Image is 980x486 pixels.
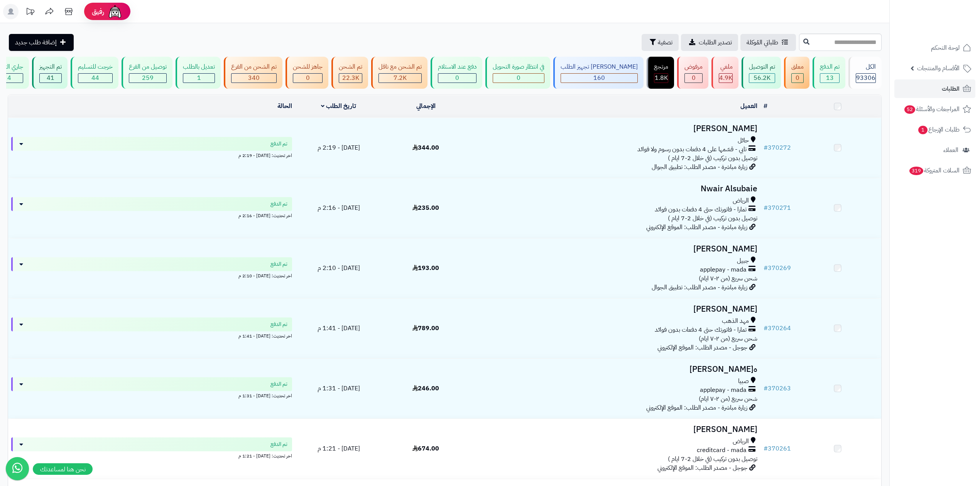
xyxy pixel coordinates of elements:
[270,200,287,208] span: تم الدفع
[183,62,215,71] div: تعديل بالطلب
[318,324,360,333] span: [DATE] - 1:41 م
[792,74,803,83] div: 0
[737,256,749,265] span: جبيل
[917,63,960,74] span: الأقسام والمنتجات
[412,384,439,393] span: 246.00
[379,74,421,83] div: 7223
[733,196,749,205] span: الرياض
[894,120,975,139] a: طلبات الإرجاع1
[811,57,847,89] a: تم الدفع 13
[412,444,439,453] span: 674.00
[473,305,757,314] h3: [PERSON_NAME]
[719,73,732,83] span: 4.9K
[764,101,767,111] a: #
[277,101,292,111] a: الحالة
[904,105,915,114] span: 52
[681,34,738,51] a: تصدير الطلبات
[270,140,287,148] span: تم الدفع
[764,324,768,333] span: #
[394,73,407,83] span: 7.2K
[40,74,61,83] div: 41
[749,74,775,83] div: 56184
[791,62,804,71] div: معلق
[942,83,960,94] span: الطلبات
[699,38,732,47] span: تصدير الطلبات
[78,62,113,71] div: خرجت للتسليم
[894,39,975,57] a: لوحة التحكم
[826,73,834,83] span: 13
[473,124,757,133] h3: [PERSON_NAME]
[248,73,260,83] span: 340
[30,57,69,89] a: تم التجهيز 41
[370,57,429,89] a: تم الشحن مع ناقل 7.2K
[473,184,757,193] h3: Nwair Alsubaie
[764,384,791,393] a: #370263
[493,62,544,71] div: في انتظار صورة التحويل
[655,326,747,334] span: تمارا - فاتورتك حتى 4 دفعات بدون فوائد
[657,343,747,352] span: جوجل - مصدر الطلب: الموقع الإلكتروني
[318,384,360,393] span: [DATE] - 1:31 م
[412,203,439,213] span: 235.00
[754,73,770,83] span: 56.2K
[676,57,710,89] a: مرفوض 0
[909,167,923,175] span: 319
[412,324,439,333] span: 789.00
[455,73,459,83] span: 0
[9,34,74,51] a: إضافة طلب جديد
[473,425,757,434] h3: [PERSON_NAME]
[142,73,154,83] span: 259
[11,331,292,339] div: اخر تحديث: [DATE] - 1:41 م
[668,214,757,223] span: توصيل بدون تركيب (في خلال 2-7 ايام )
[120,57,174,89] a: توصيل من الفرع 259
[909,165,960,176] span: السلات المتروكة
[894,79,975,98] a: الطلبات
[318,203,360,213] span: [DATE] - 2:16 م
[847,57,883,89] a: الكل93306
[642,34,679,51] button: تصفية
[593,73,605,83] span: 160
[15,38,57,47] span: إضافة طلب جديد
[69,57,120,89] a: خرجت للتسليم 44
[197,73,201,83] span: 1
[92,7,104,16] span: رفيق
[39,62,62,71] div: تم التجهيز
[321,101,356,111] a: تاريخ الطلب
[306,73,310,83] span: 0
[699,394,757,403] span: شحن سريع (من ٢-٧ ايام)
[412,263,439,273] span: 193.00
[700,386,747,395] span: applepay - mada
[652,283,747,292] span: زيارة مباشرة - مصدر الطلب: تطبيق الجوال
[820,62,840,71] div: تم الدفع
[654,62,668,71] div: مرتجع
[11,391,292,399] div: اخر تحديث: [DATE] - 1:31 م
[646,403,747,412] span: زيارة مباشرة - مصدر الطلب: الموقع الإلكتروني
[654,74,668,83] div: 1773
[894,161,975,180] a: السلات المتروكة319
[637,145,747,154] span: تابي - قسّمها على 4 دفعات بدون رسوم ولا فوائد
[284,57,330,89] a: جاهز للشحن 0
[517,73,520,83] span: 0
[668,454,757,464] span: توصيل بدون تركيب (في خلال 2-7 ايام )
[894,100,975,118] a: المراجعات والأسئلة52
[820,74,839,83] div: 13
[318,263,360,273] span: [DATE] - 2:10 م
[764,444,768,453] span: #
[668,154,757,163] span: توصيل بدون تركيب (في خلال 2-7 ايام )
[700,265,747,274] span: applepay - mada
[339,74,362,83] div: 22330
[7,73,11,83] span: 4
[692,73,696,83] span: 0
[174,57,222,89] a: تعديل بالطلب 1
[412,143,439,152] span: 344.00
[918,126,928,134] span: 1
[655,205,747,214] span: تمارا - فاتورتك حتى 4 دفعات بدون فوائد
[796,73,799,83] span: 0
[722,317,749,326] span: مهد الذهب
[856,73,875,83] span: 93306
[764,143,791,152] a: #370272
[561,62,638,71] div: [PERSON_NAME] تجهيز الطلب
[740,34,796,51] a: طلباتي المُوكلة
[645,57,676,89] a: مرتجع 1.8K
[270,380,287,388] span: تم الدفع
[764,324,791,333] a: #370264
